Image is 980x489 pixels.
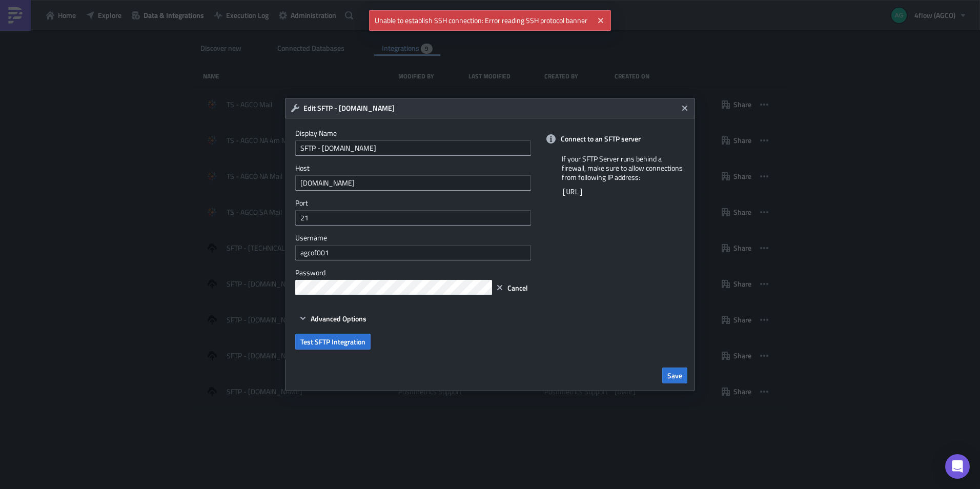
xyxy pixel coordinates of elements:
button: Save [662,368,687,383]
div: Open Intercom Messenger [945,454,970,479]
input: Username [295,245,531,260]
button: Advanced Options [295,312,370,324]
input: Give it a name [295,140,531,156]
p: If your SFTP Server runs behind a firewall, make sure to allow connections from following IP addr... [562,154,685,182]
button: Test SFTP Integration [295,334,371,350]
input: sftp.example.com [295,175,531,191]
code: [URL] [562,188,583,196]
div: Connect to an SFTP server [541,129,695,149]
button: Close [593,13,608,28]
input: 22 [295,210,531,226]
span: Advanced Options [311,313,366,324]
button: Cancel [492,280,532,295]
span: Cancel [507,282,528,293]
button: Close [677,100,692,116]
label: Password [295,268,492,277]
span: Test SFTP Integration [300,336,365,347]
label: Display Name [295,129,531,138]
label: Username [295,233,531,242]
span: Save [667,370,682,381]
h6: Edit SFTP - [DOMAIN_NAME] [303,104,678,113]
span: Unable to establish SSH connection: Error reading SSH protocol banner [369,10,593,31]
label: Host [295,164,531,173]
label: Port [295,198,531,208]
